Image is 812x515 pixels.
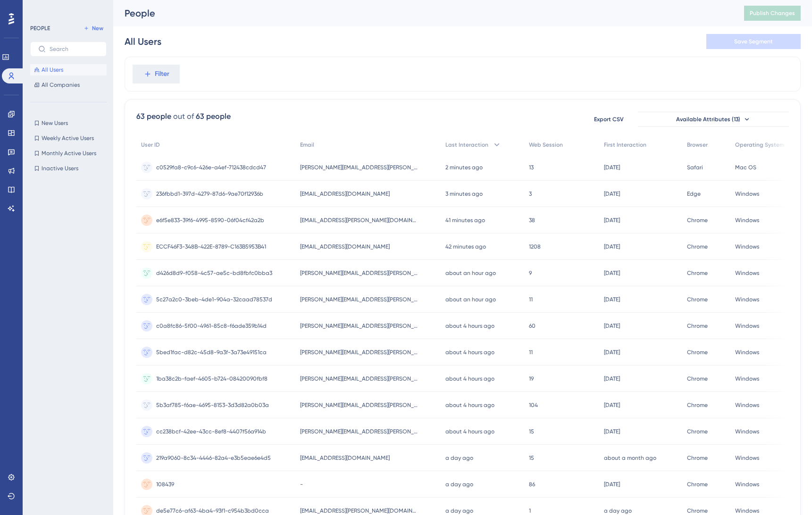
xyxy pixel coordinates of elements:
span: 5c27a2c0-3beb-4de1-904a-32caad78537d [156,296,272,303]
span: [EMAIL_ADDRESS][PERSON_NAME][DOMAIN_NAME] [300,216,418,224]
div: 63 people [196,111,231,122]
span: [PERSON_NAME][EMAIL_ADDRESS][PERSON_NAME][DOMAIN_NAME] [300,296,418,303]
button: Available Attributes (13) [638,112,789,127]
span: Publish Changes [750,9,795,17]
time: 41 minutes ago [445,217,485,224]
time: [DATE] [604,349,620,356]
span: Windows [735,269,759,277]
button: Monthly Active Users [30,148,107,159]
span: Web Session [529,141,563,149]
span: 11 [529,296,533,303]
time: a day ago [445,455,473,461]
time: about 4 hours ago [445,375,494,382]
time: about an hour ago [445,270,496,276]
div: People [125,7,720,20]
time: [DATE] [604,243,620,250]
span: 86 [529,481,535,488]
span: Chrome [687,375,708,382]
span: Chrome [687,401,708,409]
span: 1208 [529,243,541,250]
time: [DATE] [604,375,620,382]
span: 15 [529,428,534,435]
time: [DATE] [604,191,620,197]
span: Chrome [687,481,708,488]
span: 108439 [156,481,174,488]
span: Windows [735,322,759,330]
div: PEOPLE [30,25,50,32]
span: Export CSV [594,116,624,123]
span: Windows [735,507,759,515]
span: Safari [687,164,703,171]
time: about an hour ago [445,296,496,303]
time: [DATE] [604,270,620,276]
time: a day ago [445,507,473,514]
span: c0a8fc86-5f00-4961-85c8-f6ade359b14d [156,322,267,330]
time: [DATE] [604,323,620,329]
span: New Users [42,119,68,127]
span: 11 [529,349,533,356]
span: User ID [141,141,160,149]
span: 1 [529,507,531,515]
span: Chrome [687,507,708,515]
time: about a month ago [604,455,656,461]
span: Chrome [687,428,708,435]
time: a day ago [604,507,632,514]
span: [PERSON_NAME][EMAIL_ADDRESS][PERSON_NAME][DOMAIN_NAME] [300,164,418,171]
span: Windows [735,375,759,382]
button: All Users [30,64,107,75]
span: Save Segment [734,38,773,45]
span: 19 [529,375,534,382]
div: All Users [125,35,161,48]
span: Browser [687,141,708,149]
span: 1ba38c2b-faef-4605-b724-08420090fbf8 [156,375,268,382]
time: 42 minutes ago [445,243,486,250]
span: 13 [529,164,534,171]
span: 38 [529,216,535,224]
span: [EMAIL_ADDRESS][PERSON_NAME][DOMAIN_NAME] [300,507,418,515]
span: 5bed1fac-d82c-45d8-9a3f-3a73e49151ca [156,349,267,356]
span: - [300,481,303,488]
span: New [92,25,103,32]
time: [DATE] [604,402,620,408]
time: a day ago [445,481,473,488]
span: Chrome [687,349,708,356]
time: about 4 hours ago [445,428,494,435]
span: [EMAIL_ADDRESS][DOMAIN_NAME] [300,243,390,250]
span: [PERSON_NAME][EMAIL_ADDRESS][PERSON_NAME][DOMAIN_NAME] [300,269,418,277]
span: Windows [735,296,759,303]
time: [DATE] [604,164,620,171]
button: Publish Changes [744,6,801,21]
span: 9 [529,269,532,277]
span: [PERSON_NAME][EMAIL_ADDRESS][PERSON_NAME][DOMAIN_NAME] [300,375,418,382]
time: [DATE] [604,296,620,303]
time: 3 minutes ago [445,191,483,197]
span: Chrome [687,269,708,277]
span: [PERSON_NAME][EMAIL_ADDRESS][PERSON_NAME][DOMAIN_NAME] [300,401,418,409]
span: Windows [735,243,759,250]
time: 2 minutes ago [445,164,483,171]
span: First Interaction [604,141,646,149]
span: e6f5e833-39f6-4995-8590-06f04cf42a2b [156,216,264,224]
button: All Companies [30,79,107,91]
div: out of [173,111,194,122]
span: Windows [735,481,759,488]
input: Search [50,46,99,52]
span: ECCF46F3-348B-422E-8789-C163B5953B41 [156,243,266,250]
span: Windows [735,401,759,409]
div: 63 people [136,111,171,122]
span: 5b3af785-f6ae-4695-8153-3d3d82a0b03a [156,401,269,409]
span: Windows [735,216,759,224]
button: Inactive Users [30,163,107,174]
time: about 4 hours ago [445,349,494,356]
span: Windows [735,454,759,462]
span: All Companies [42,81,80,89]
span: Operating System [735,141,784,149]
button: Weekly Active Users [30,133,107,144]
span: Chrome [687,216,708,224]
span: [EMAIL_ADDRESS][DOMAIN_NAME] [300,454,390,462]
time: [DATE] [604,428,620,435]
span: [PERSON_NAME][EMAIL_ADDRESS][PERSON_NAME][DOMAIN_NAME] [300,428,418,435]
button: Save Segment [706,34,801,49]
span: 104 [529,401,538,409]
span: 3 [529,190,532,198]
